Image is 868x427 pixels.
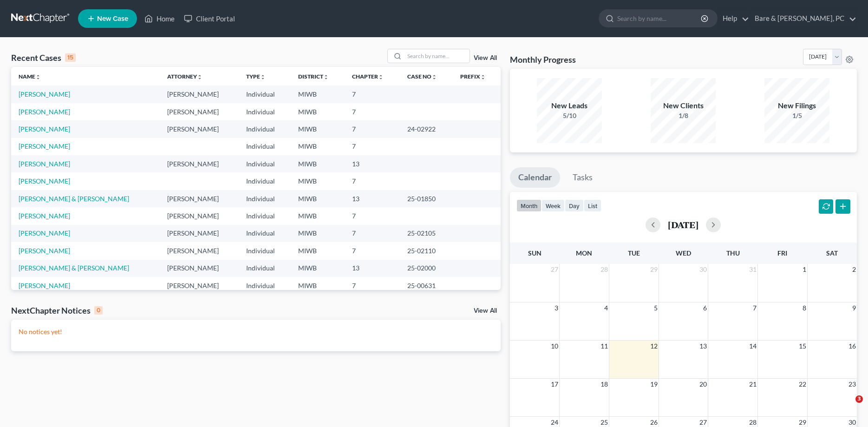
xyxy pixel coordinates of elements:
span: Sat [826,249,838,257]
i: unfold_more [480,74,486,80]
td: [PERSON_NAME] [160,85,239,103]
span: 23 [848,379,857,390]
td: Individual [239,138,291,155]
div: 1/8 [651,111,716,120]
div: Recent Cases [11,52,76,63]
td: [PERSON_NAME] [160,103,239,120]
h3: Monthly Progress [510,54,576,65]
td: 7 [345,207,400,224]
td: [PERSON_NAME] [160,155,239,172]
span: Wed [676,249,691,257]
td: 24-02922 [400,120,453,138]
a: Client Portal [179,10,240,27]
td: Individual [239,190,291,207]
a: [PERSON_NAME] [19,212,70,220]
span: 29 [649,264,659,275]
span: 14 [748,341,757,352]
p: No notices yet! [19,327,493,336]
td: 7 [345,172,400,190]
span: 5 [653,302,659,314]
a: Prefixunfold_more [460,73,486,80]
a: Home [140,10,179,27]
div: 5/10 [537,111,602,120]
td: 13 [345,260,400,277]
div: 0 [94,306,103,315]
span: 28 [600,264,609,275]
td: MIWB [291,172,345,190]
a: Bare & [PERSON_NAME], PC [750,10,856,27]
td: 25-01850 [400,190,453,207]
a: [PERSON_NAME] & [PERSON_NAME] [19,195,129,203]
span: 3 [855,395,863,403]
span: 21 [748,379,757,390]
a: View All [474,308,497,314]
div: New Filings [764,100,829,111]
span: Mon [576,249,592,257]
div: New Leads [537,100,602,111]
span: 17 [550,379,559,390]
td: Individual [239,207,291,224]
a: View All [474,55,497,61]
td: 7 [345,120,400,138]
td: MIWB [291,207,345,224]
td: MIWB [291,155,345,172]
i: unfold_more [431,74,437,80]
span: 11 [600,341,609,352]
td: [PERSON_NAME] [160,260,239,277]
td: Individual [239,85,291,103]
td: 7 [345,277,400,294]
td: MIWB [291,103,345,120]
td: [PERSON_NAME] [160,120,239,138]
a: [PERSON_NAME] [19,125,70,133]
td: Individual [239,155,291,172]
td: Individual [239,277,291,294]
td: 25-00631 [400,277,453,294]
span: 6 [702,302,708,314]
span: 7 [752,302,757,314]
span: Tue [628,249,640,257]
a: Nameunfold_more [19,73,41,80]
input: Search by name... [617,10,702,27]
i: unfold_more [35,74,41,80]
span: 9 [851,302,857,314]
div: 15 [65,53,76,62]
td: 25-02105 [400,225,453,242]
span: Fri [777,249,787,257]
td: 7 [345,242,400,259]
td: Individual [239,225,291,242]
a: Tasks [564,167,601,188]
span: 31 [748,264,757,275]
td: 25-02000 [400,260,453,277]
a: Chapterunfold_more [352,73,384,80]
div: New Clients [651,100,716,111]
span: 27 [550,264,559,275]
span: 8 [802,302,807,314]
i: unfold_more [260,74,266,80]
td: MIWB [291,277,345,294]
span: Thu [726,249,740,257]
span: 30 [698,264,708,275]
td: 7 [345,85,400,103]
a: [PERSON_NAME] [19,177,70,185]
td: Individual [239,260,291,277]
a: Attorneyunfold_more [167,73,202,80]
a: [PERSON_NAME] [19,90,70,98]
a: [PERSON_NAME] [19,247,70,255]
button: week [542,199,565,212]
td: Individual [239,242,291,259]
iframe: Intercom live chat [836,395,859,418]
a: Calendar [510,167,560,188]
td: MIWB [291,242,345,259]
td: 25-02110 [400,242,453,259]
input: Search by name... [405,49,470,63]
span: 3 [554,302,559,314]
td: 13 [345,155,400,172]
td: [PERSON_NAME] [160,242,239,259]
div: 1/5 [764,111,829,120]
td: 7 [345,103,400,120]
td: Individual [239,172,291,190]
i: unfold_more [378,74,384,80]
div: NextChapter Notices [11,305,103,316]
td: 7 [345,138,400,155]
span: 12 [649,341,659,352]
